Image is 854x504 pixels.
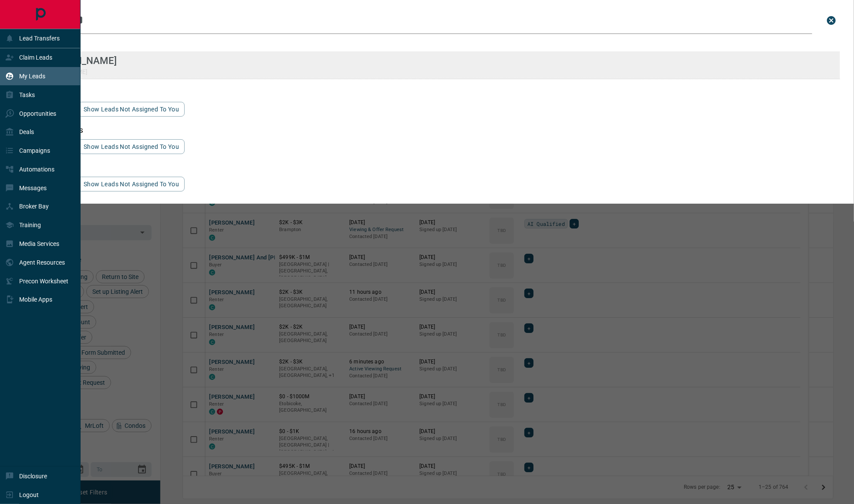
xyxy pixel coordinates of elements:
[33,39,840,46] h3: name matches
[33,165,840,171] h3: id matches
[823,12,840,29] button: close search bar
[78,102,185,117] button: show leads not assigned to you
[78,139,185,154] button: show leads not assigned to you
[78,177,185,192] button: show leads not assigned to you
[33,127,840,134] h3: phone matches
[33,90,840,97] h3: email matches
